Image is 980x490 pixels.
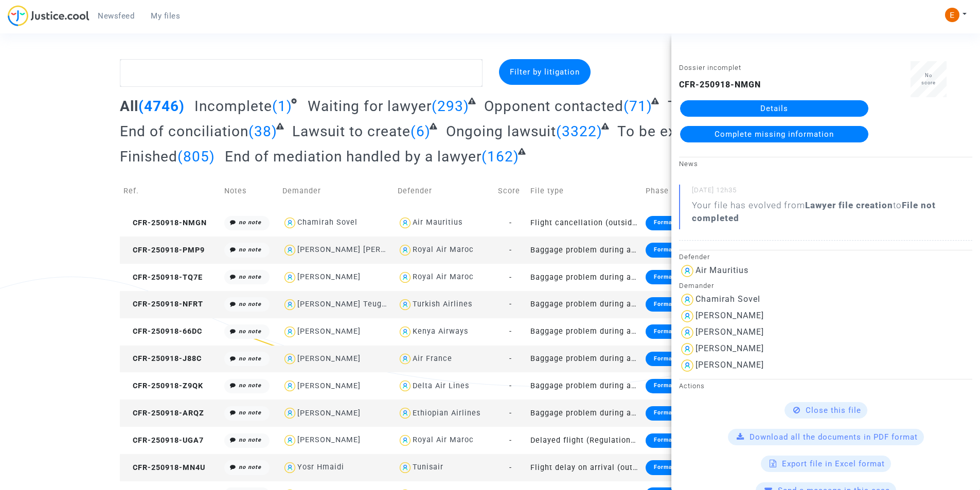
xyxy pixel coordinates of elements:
[679,160,698,168] small: News
[413,382,469,390] div: Delta Air Lines
[239,437,261,443] i: no note
[297,382,361,390] div: [PERSON_NAME]
[679,341,696,357] img: icon-user.svg
[446,123,556,140] span: Ongoing lawsuit
[123,354,202,363] span: CFR-250918-J88C
[272,98,292,115] span: (1)
[510,67,580,77] span: Filter by litigation
[642,173,715,209] td: Phase
[398,406,413,421] img: icon-user.svg
[679,292,696,308] img: icon-user.svg
[292,123,411,140] span: Lawsuit to create
[527,318,642,346] td: Baggage problem during a flight
[509,300,512,308] span: -
[527,237,642,264] td: Baggage problem during a flight
[527,427,642,454] td: Delayed flight (Regulation EC 261/2004)
[123,273,203,282] span: CFR-250918-TQ7E
[679,324,696,341] img: icon-user.svg
[623,98,652,115] span: (71)
[142,8,188,24] a: My files
[509,354,512,363] span: -
[509,436,512,445] span: -
[398,215,413,230] img: icon-user.svg
[413,354,452,363] div: Air France
[413,327,468,336] div: Kenya Airways
[617,123,723,140] span: To be executed
[120,98,138,115] span: All
[297,463,344,471] div: Yosr Hmaidi
[8,5,90,26] img: jc-logo.svg
[696,294,760,304] div: Chamirah Sovel
[239,355,261,362] i: no note
[297,409,361,418] div: [PERSON_NAME]
[527,400,642,427] td: Baggage problem during a flight
[279,173,394,209] td: Demander
[120,148,177,165] span: Finished
[679,308,696,324] img: icon-user.svg
[282,243,297,258] img: icon-user.svg
[432,98,469,115] span: (293)
[509,246,512,255] span: -
[123,327,202,336] span: CFR-250918-66DC
[398,433,413,448] img: icon-user.svg
[527,346,642,373] td: Baggage problem during a flight
[90,8,142,24] a: Newsfeed
[696,360,764,370] div: [PERSON_NAME]
[692,186,972,199] small: [DATE] 12h35
[679,382,705,390] small: Actions
[282,352,297,367] img: icon-user.svg
[282,378,297,393] img: icon-user.svg
[646,216,704,230] div: Formal notice
[398,378,413,393] img: icon-user.svg
[921,72,936,85] span: No score
[680,100,868,117] a: Details
[696,327,764,337] div: [PERSON_NAME]
[239,382,261,389] i: no note
[225,148,482,165] span: End of mediation handled by a lawyer
[297,300,403,308] div: [PERSON_NAME] Teugambo
[805,200,893,210] b: Lawyer file creation
[239,464,261,470] i: no note
[679,357,696,374] img: icon-user.svg
[239,409,261,416] i: no note
[297,218,358,227] div: Chamirah Sovel
[782,459,885,468] span: Export file in Excel format
[527,454,642,481] td: Flight delay on arrival (outside of EU - Montreal Convention)
[120,173,221,209] td: Ref.
[248,123,277,140] span: (38)
[308,98,432,115] span: Waiting for lawyer
[646,433,704,448] div: Formal notice
[138,98,185,115] span: (4746)
[494,173,527,209] td: Score
[413,463,443,471] div: Tunisair
[297,273,361,281] div: [PERSON_NAME]
[679,282,714,289] small: Demander
[194,98,272,115] span: Incomplete
[123,246,205,255] span: CFR-250918-PMP9
[120,123,248,140] span: End of conciliation
[239,301,261,307] i: no note
[123,219,207,227] span: CFR-250918-NMGN
[297,354,361,363] div: [PERSON_NAME]
[239,219,261,226] i: no note
[509,219,512,227] span: -
[123,463,205,472] span: CFR-250918-MN4U
[509,273,512,282] span: -
[646,243,704,257] div: Formal notice
[646,379,704,393] div: Formal notice
[282,433,297,448] img: icon-user.svg
[509,382,512,390] span: -
[696,265,749,275] div: Air Mauritius
[413,273,474,281] div: Royal Air Maroc
[413,245,474,254] div: Royal Air Maroc
[413,409,480,418] div: Ethiopian Airlines
[696,311,764,320] div: [PERSON_NAME]
[123,436,204,445] span: CFR-250918-UGA7
[398,352,413,367] img: icon-user.svg
[646,297,704,312] div: Formal notice
[527,372,642,400] td: Baggage problem during a flight
[239,246,261,253] i: no note
[509,327,512,336] span: -
[98,11,134,21] span: Newsfeed
[398,460,413,475] img: icon-user.svg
